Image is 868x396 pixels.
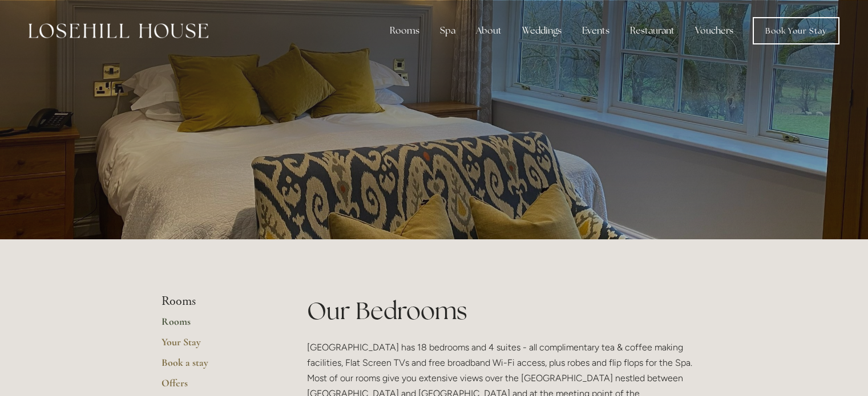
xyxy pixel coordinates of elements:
[467,19,511,42] div: About
[513,19,571,42] div: Weddings
[29,23,208,38] img: Losehill House
[753,17,839,44] a: Book Your Stay
[162,315,271,336] a: Rooms
[686,19,742,42] a: Vouchers
[162,336,271,356] a: Your Stay
[621,19,684,42] div: Restaurant
[431,19,465,42] div: Spa
[381,19,429,42] div: Rooms
[162,356,271,377] a: Book a stay
[573,19,619,42] div: Events
[162,294,271,309] li: Rooms
[307,294,707,328] h1: Our Bedrooms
